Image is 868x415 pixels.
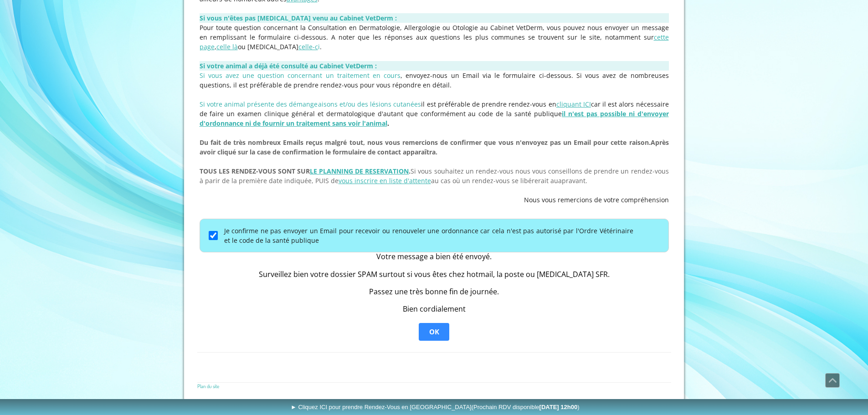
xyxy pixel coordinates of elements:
[200,109,669,128] strong: .
[197,383,219,389] a: Plan du site
[556,100,591,108] a: cliquant ICI
[200,100,669,128] span: il est préférable de prendre rendez-vous en car il est alors nécessaire de faire un examen cliniq...
[200,100,421,108] span: Si votre animal présente des démangeaisons et/ou des lésions cutanées
[310,167,409,175] a: LE PLANNING DE RESERVATION
[539,404,578,410] b: [DATE] 12h00
[339,176,431,185] a: vous inscrire en liste d'attente
[200,138,651,147] span: Du fait de très nombreux Emails reçus malgré tout, nous vous remercions de confirmer que vous n'e...
[200,71,401,80] span: Si vous avez une question concernant un traitement en cours
[318,42,320,51] span: i
[200,167,411,175] strong: TOUS LES RENDEZ-VOUS SONT SUR .
[524,195,669,204] span: Nous vous remercions de votre compréhension
[825,373,840,388] a: Défiler vers le haut
[200,33,669,51] a: cette page
[291,404,580,410] span: ► Cliquez ICI pour prendre Rendez-Vous en [GEOGRAPHIC_DATA]
[826,374,839,387] span: Défiler vers le haut
[419,323,449,341] button: OK
[259,305,610,313] div: Bien cordialement
[216,42,238,51] a: celle là
[472,404,580,410] span: (Prochain RDV disponible )
[259,287,610,296] div: Passez une très bonne fin de journée.
[298,42,318,51] a: celle-c
[200,61,377,70] strong: Si votre animal a déjà été consulté au Cabinet VetDerm :
[200,109,669,128] a: il n'est pas possible ni d'envoyer d'ordonnance ni de fournir un traitement sans voir l'animal
[224,226,633,245] label: Je confirme ne pas envoyer un Email pour recevoir ou renouveler une ordonnance car cela n'est pas...
[259,270,610,279] div: Surveillez bien votre dossier SPAM surtout si vous êtes chez hotmail, la poste ou [MEDICAL_DATA] ...
[200,71,669,89] span: , envoyez-nous un Email via le formulaire ci-dessous. Si vous avez de nombreuses questions, il es...
[200,23,669,51] span: Pour toute question concernant la Consultation en Dermatologie, Allergologie ou Otologie au Cabin...
[200,138,669,156] span: Après avoir cliqué sur la case de confirmation le formulaire de contact apparaîtra.
[200,167,669,185] span: Si vous souhaitez un rendez-vous nous vous conseillons de prendre un rendez-vous à parir de la pr...
[200,14,397,22] strong: Si vous n'êtes pas [MEDICAL_DATA] venu au Cabinet VetDerm :
[259,252,610,261] div: Votre message a bien été envoyé.
[429,328,439,337] span: OK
